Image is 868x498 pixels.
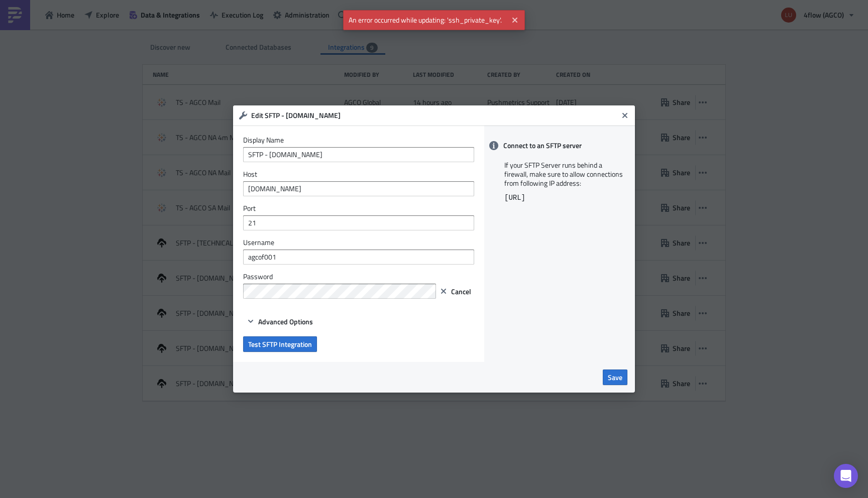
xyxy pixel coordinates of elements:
span: An error occurred while updating: 'ssh_private_key'. [343,10,507,30]
label: Username [243,238,474,247]
p: If your SFTP Server runs behind a firewall, make sure to allow connections from following IP addr... [504,161,625,188]
span: Save [608,372,622,383]
div: Connect to an SFTP server [484,136,635,156]
button: Close [617,108,632,123]
button: Cancel [436,284,475,299]
code: [URL] [504,194,525,202]
label: Password [243,272,436,281]
input: Give it a name [243,147,474,162]
button: Close [507,13,522,28]
button: Test SFTP Integration [243,336,317,352]
label: Host [243,170,474,179]
h6: Edit SFTP - [DOMAIN_NAME] [251,111,618,120]
input: Username [243,250,474,265]
label: Port [243,204,474,213]
input: sftp.example.com [243,181,474,196]
div: Open Intercom Messenger [834,464,858,488]
button: Advanced Options [243,315,316,327]
label: Display Name [243,136,474,145]
span: Advanced Options [258,316,313,327]
input: 22 [243,215,474,230]
button: Save [603,369,627,385]
span: Test SFTP Integration [248,339,312,349]
span: Cancel [451,286,471,297]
